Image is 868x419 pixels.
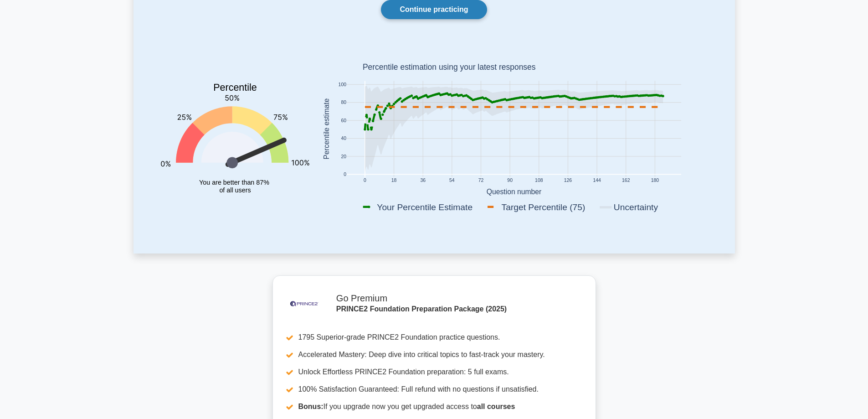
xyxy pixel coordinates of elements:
text: 80 [341,100,346,105]
text: Percentile estimation using your latest responses [362,63,535,72]
tspan: of all users [219,186,251,194]
tspan: You are better than 87% [199,179,269,186]
text: 18 [391,178,396,183]
text: Question number [486,188,541,196]
text: 108 [535,178,543,183]
text: 144 [593,178,601,183]
text: 180 [651,178,659,183]
text: 20 [341,154,346,159]
text: 72 [478,178,483,183]
text: 126 [564,178,572,183]
text: 54 [449,178,455,183]
text: 40 [341,136,346,141]
text: 0 [363,178,366,183]
text: Percentile estimate [322,98,330,160]
text: 36 [420,178,426,183]
text: 162 [622,178,630,183]
text: 0 [344,172,346,177]
text: 100 [338,82,346,87]
text: Percentile [213,83,257,93]
text: 90 [507,178,513,183]
text: 60 [341,118,346,123]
